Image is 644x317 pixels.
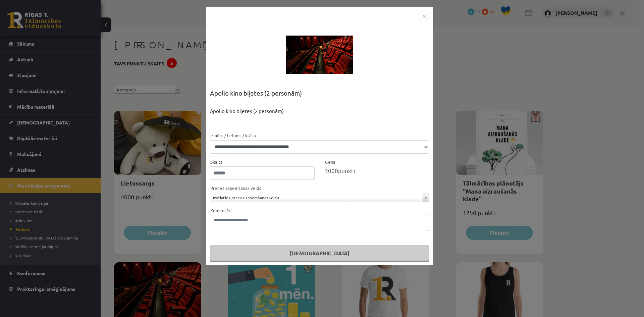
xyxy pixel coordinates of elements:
label: Skaits [210,159,222,165]
div: Apollo kino biļetes (2 personām) [210,107,429,132]
label: Komentāri [210,207,231,214]
button: [DEMOGRAPHIC_DATA] [210,246,429,261]
span: Izvēlaties preces saņemšanas veidu [213,193,420,202]
span: 3000 [325,167,338,174]
label: Izmērs / lielums / krāsa [210,132,256,139]
div: punkti [325,166,429,175]
img: motivation-modal-close-c4c6120e38224f4335eb81b515c8231475e344d61debffcd306e703161bf1fac.png [419,11,429,21]
label: Preces saņemšanas veids [210,185,261,192]
label: Cena [325,159,335,165]
a: Close [419,12,429,18]
div: Apollo kino biļetes (2 personām) [210,88,429,107]
a: Izvēlaties preces saņemšanas veidu [210,193,429,202]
